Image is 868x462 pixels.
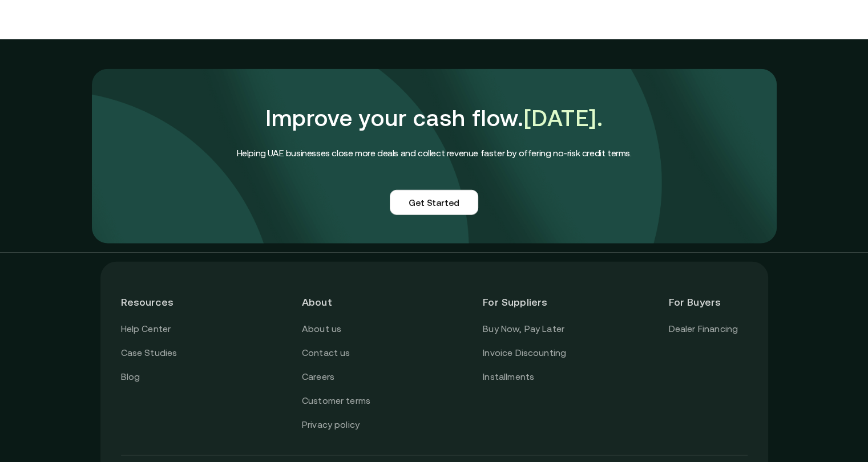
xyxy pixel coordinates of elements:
[121,282,200,322] header: Resources
[483,282,566,322] header: For Suppliers
[668,282,747,322] header: For Buyers
[121,370,140,384] a: Blog
[302,370,334,384] a: Careers
[121,322,171,337] a: Help Center
[236,145,631,160] h4: Helping UAE businesses close more deals and collect revenue faster by offering no-risk credit terms.
[390,190,478,215] a: Get Started
[302,282,381,322] header: About
[302,346,350,360] a: Contact us
[483,370,534,384] a: Installments
[483,322,564,337] a: Buy Now, Pay Later
[483,346,566,360] a: Invoice Discounting
[302,418,360,432] a: Privacy policy
[121,346,177,360] a: Case Studies
[92,69,777,244] img: comfi
[302,394,370,408] a: Customer terms
[523,105,603,131] span: [DATE].
[302,322,341,337] a: About us
[668,322,738,337] a: Dealer Financing
[236,98,631,139] h1: Improve your cash flow.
